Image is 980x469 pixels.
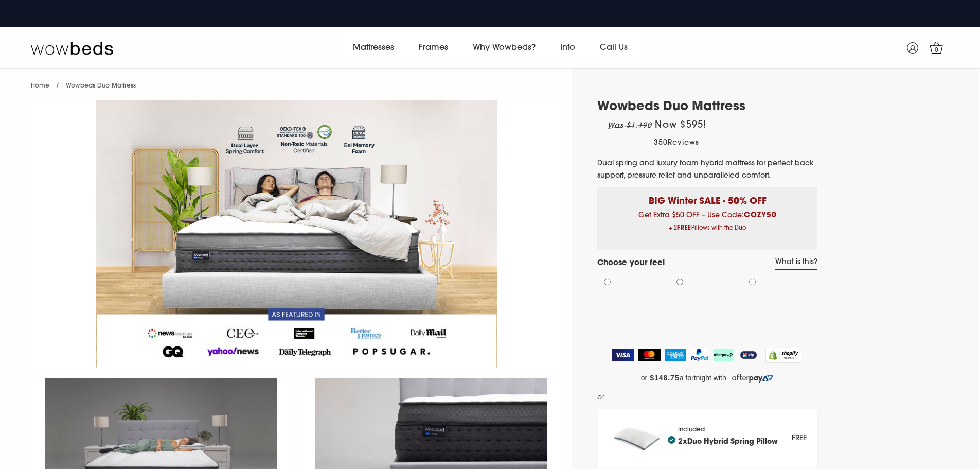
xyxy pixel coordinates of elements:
[597,258,665,270] h4: Choose your feel
[406,33,460,62] a: Frames
[597,100,817,115] h1: Wowbeds Duo Mattress
[792,432,807,445] div: FREE
[608,122,652,130] em: Was $1,190
[654,139,668,147] span: 350
[765,348,801,363] img: Shopify secure badge
[932,45,942,56] span: 0
[677,225,691,231] b: FREE
[678,426,778,450] div: Included
[923,35,949,61] a: 0
[31,41,113,55] img: Wow Beds Logo
[744,212,777,219] b: COZY50
[713,349,734,361] img: AfterPay Logo
[680,374,726,383] span: a fortnight with
[605,222,810,235] span: + 2 Pillows with the Duo
[650,374,679,383] strong: $148.75
[341,33,406,62] a: Mattresses
[687,438,778,446] a: Duo Hybrid Spring Pillow
[668,436,778,446] h4: 2x
[587,33,640,62] a: Call Us
[738,349,759,361] img: ZipPay Logo
[612,349,634,361] img: Visa Logo
[665,349,686,361] img: American Express Logo
[655,121,706,130] span: Now $595!
[690,349,709,361] img: PayPal Logo
[56,83,59,89] span: /
[31,83,49,89] a: Home
[638,349,661,361] img: MasterCard Logo
[605,187,810,209] p: BIG Winter SALE - 50% OFF
[597,371,817,386] a: or $148.75 a fortnight with
[597,160,814,180] span: Dual spring and luxury foam hybrid mattress for perfect back support, pressure relief and unparal...
[66,83,136,89] span: Wowbeds Duo Mattress
[641,374,647,383] span: or
[775,258,817,270] a: What is this?
[460,33,548,62] a: Why Wowbeds?
[668,139,699,147] span: Reviews
[548,33,587,62] a: Info
[608,419,668,458] img: pillow_140x.png
[597,391,605,404] span: or
[605,212,810,235] span: Get Extra $50 OFF – Use Code:
[31,69,136,95] nav: breadcrumbs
